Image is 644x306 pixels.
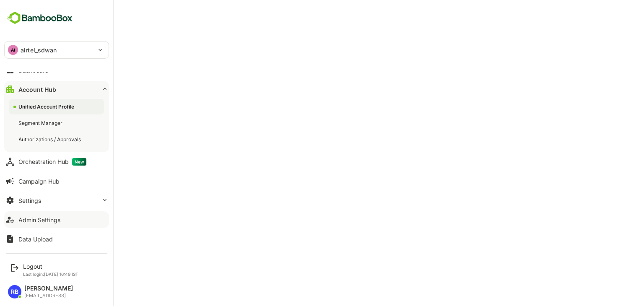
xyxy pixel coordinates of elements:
[5,41,109,58] div: AIairtel_sdwan
[4,211,109,228] button: Admin Settings
[8,45,18,55] div: AI
[4,192,109,209] button: Settings
[18,197,41,204] div: Settings
[18,136,83,143] div: Authorizations / Approvals
[18,86,56,93] div: Account Hub
[18,216,60,223] div: Admin Settings
[24,285,73,292] div: [PERSON_NAME]
[8,285,21,298] div: RB
[4,173,109,189] button: Campaign Hub
[18,103,76,110] div: Unified Account Profile
[24,293,73,298] div: [EMAIL_ADDRESS]
[4,10,75,26] img: BambooboxFullLogoMark.5f36c76dfaba33ec1ec1367b70bb1252.svg
[23,263,78,270] div: Logout
[18,236,53,243] div: Data Upload
[18,158,86,166] div: Orchestration Hub
[18,119,64,127] div: Segment Manager
[72,158,86,166] span: New
[4,81,109,98] button: Account Hub
[21,46,57,54] p: airtel_sdwan
[4,153,109,170] button: Orchestration HubNew
[4,231,109,247] button: Data Upload
[23,272,78,277] p: Last login: [DATE] 16:49 IST
[18,178,60,185] div: Campaign Hub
